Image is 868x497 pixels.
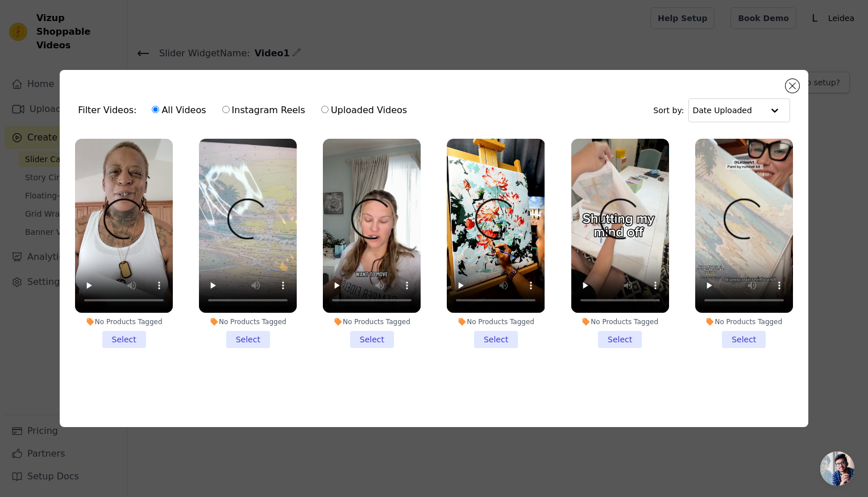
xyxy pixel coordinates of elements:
[75,317,173,326] div: No Products Tagged
[571,317,669,326] div: No Products Tagged
[695,317,793,326] div: No Products Tagged
[820,452,854,486] a: 开放式聊天
[447,317,545,326] div: No Products Tagged
[653,98,790,122] div: Sort by:
[323,317,421,326] div: No Products Tagged
[199,317,297,326] div: No Products Tagged
[786,79,799,93] button: Close modal
[151,103,206,118] label: All Videos
[78,97,413,123] div: Filter Videos:
[222,103,306,118] label: Instagram Reels
[321,103,408,118] label: Uploaded Videos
